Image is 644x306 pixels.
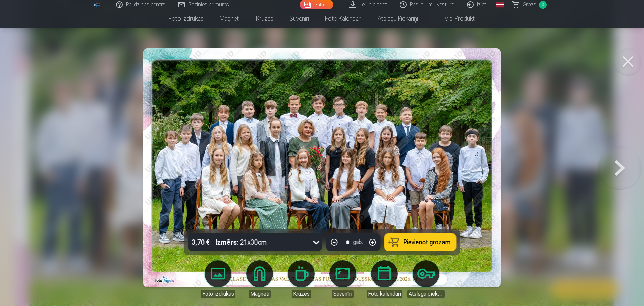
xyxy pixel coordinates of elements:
a: Magnēti [212,9,248,28]
div: 3,70 € [188,233,213,251]
div: Magnēti [249,290,271,298]
div: Foto kalendāri [367,290,402,298]
a: Foto kalendāri [317,9,370,28]
strong: Izmērs : [216,237,239,247]
a: Foto izdrukas [161,9,212,28]
a: Foto kalendāri [366,260,403,298]
span: Grozs [523,1,536,9]
a: Suvenīri [281,9,317,28]
a: Foto izdrukas [199,260,237,298]
a: Visi produkti [426,9,484,28]
div: Foto izdrukas [201,290,235,298]
a: Atslēgu piekariņi [370,9,426,28]
div: 21x30cm [216,233,267,251]
a: Suvenīri [324,260,362,298]
div: gab. [353,238,363,246]
a: Krūzes [248,9,281,28]
div: Atslēgu piekariņi [407,290,445,298]
span: 0 [539,1,547,9]
span: Pievienot grozam [404,239,451,245]
a: Atslēgu piekariņi [407,260,445,298]
a: Magnēti [241,260,278,298]
a: Krūzes [282,260,320,298]
div: Suvenīri [332,290,354,298]
img: /fa3 [93,3,101,7]
div: Krūzes [292,290,311,298]
button: Pievienot grozam [385,233,456,251]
